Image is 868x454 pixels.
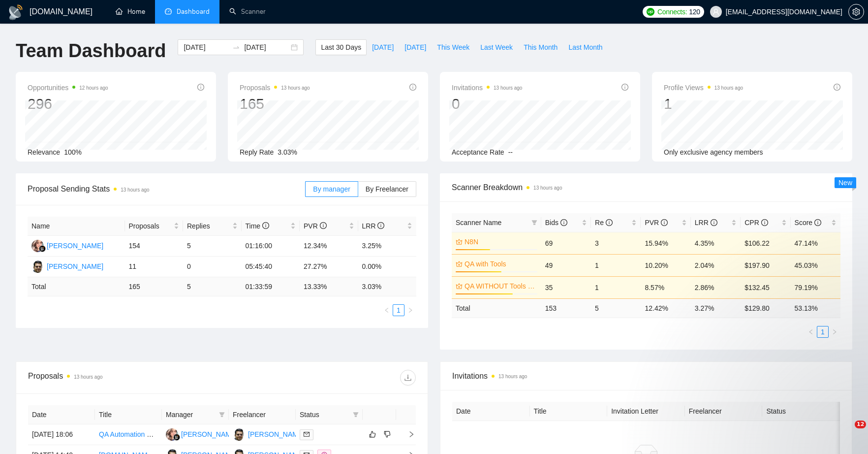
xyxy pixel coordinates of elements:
[242,257,300,277] td: 05:45:40
[31,240,44,252] img: AS
[744,219,768,227] span: CPR
[304,431,310,437] span: mail
[838,179,852,187] span: New
[401,374,415,382] span: download
[591,254,641,276] td: 1
[232,43,240,51] span: to
[691,276,741,298] td: 2.86%
[300,277,358,296] td: 13.33 %
[560,219,567,226] span: info-circle
[475,39,518,55] button: Last Week
[232,43,240,51] span: swap-right
[358,257,417,277] td: 0.00%
[641,254,690,276] td: 10.20%
[217,407,227,422] span: filter
[367,428,378,440] button: like
[817,326,828,337] a: 1
[74,374,102,380] time: 13 hours ago
[381,304,393,316] li: Previous Page
[465,281,535,292] a: QA WITHOUT Tools (search in Titles)
[409,84,416,91] span: info-circle
[691,254,741,276] td: 2.04%
[183,217,242,236] th: Replies
[524,42,558,53] span: This Month
[741,298,790,318] td: $ 129.80
[229,7,266,16] a: searchScanner
[377,222,384,229] span: info-circle
[165,8,172,15] span: dashboard
[595,219,613,227] span: Re
[281,85,310,91] time: 13 hours ago
[183,236,242,257] td: 5
[400,370,416,386] button: download
[367,39,399,55] button: [DATE]
[166,409,215,420] span: Manager
[834,84,840,91] span: info-circle
[125,217,184,236] th: Proposals
[28,217,125,236] th: Name
[508,148,513,156] span: --
[621,84,628,91] span: info-circle
[545,219,567,227] span: Bids
[233,430,305,438] a: PB[PERSON_NAME]
[568,42,602,53] span: Last Month
[591,232,641,254] td: 3
[399,39,432,55] button: [DATE]
[541,232,591,254] td: 69
[791,254,840,276] td: 45.03%
[242,277,300,296] td: 01:33:59
[248,429,305,440] div: [PERSON_NAME]
[832,329,837,335] span: right
[452,95,522,113] div: 0
[233,428,245,441] img: PB
[183,277,242,296] td: 5
[116,7,145,16] a: homeHome
[125,277,184,296] td: 165
[162,405,229,424] th: Manager
[664,95,743,113] div: 1
[300,236,358,257] td: 12.34%
[384,430,391,438] span: dislike
[452,82,522,94] span: Invitations
[541,254,591,276] td: 49
[184,42,228,53] input: Start date
[456,219,501,227] span: Scanner Name
[465,236,535,247] a: N8N
[711,219,717,226] span: info-circle
[817,326,829,338] li: 1
[480,42,513,53] span: Last Week
[713,8,719,15] span: user
[121,187,149,193] time: 13 hours ago
[28,183,305,195] span: Proposal Sending Stats
[498,374,527,379] time: 13 hours ago
[181,429,238,440] div: [PERSON_NAME]
[641,298,690,318] td: 12.42 %
[664,82,743,94] span: Profile Views
[761,219,768,226] span: info-circle
[404,304,416,316] li: Next Page
[187,221,230,231] span: Replies
[240,82,310,94] span: Proposals
[197,84,204,91] span: info-circle
[647,8,654,16] img: upwork-logo.png
[404,42,426,53] span: [DATE]
[28,95,108,113] div: 296
[855,421,866,428] span: 12
[835,421,858,444] iframe: Intercom live chat
[714,85,743,91] time: 13 hours ago
[304,222,327,230] span: PVR
[278,148,297,156] span: 3.03%
[31,262,103,270] a: PB[PERSON_NAME]
[664,148,763,156] span: Only exclusive agency members
[39,245,46,252] img: gigradar-bm.png
[641,232,690,254] td: 15.94%
[219,412,225,418] span: filter
[691,232,741,254] td: 4.35%
[300,409,349,420] span: Status
[28,370,222,386] div: Proposals
[166,430,238,438] a: AS[PERSON_NAME]
[240,148,274,156] span: Reply Rate
[166,428,178,441] img: AS
[695,219,717,227] span: LRR
[381,304,393,316] button: left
